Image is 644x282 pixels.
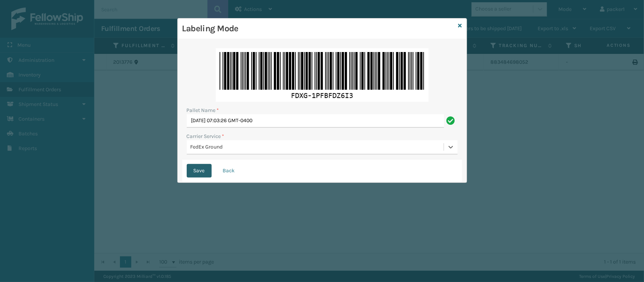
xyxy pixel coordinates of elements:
div: FedEx Ground [191,143,444,151]
h3: Labeling Mode [182,23,455,34]
button: Back [216,164,242,178]
label: Carrier Service [187,132,224,140]
img: xLgAoAAAAASUVORK5CYII= [216,48,429,102]
label: Pallet Name [187,106,219,114]
button: Save [187,164,212,178]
